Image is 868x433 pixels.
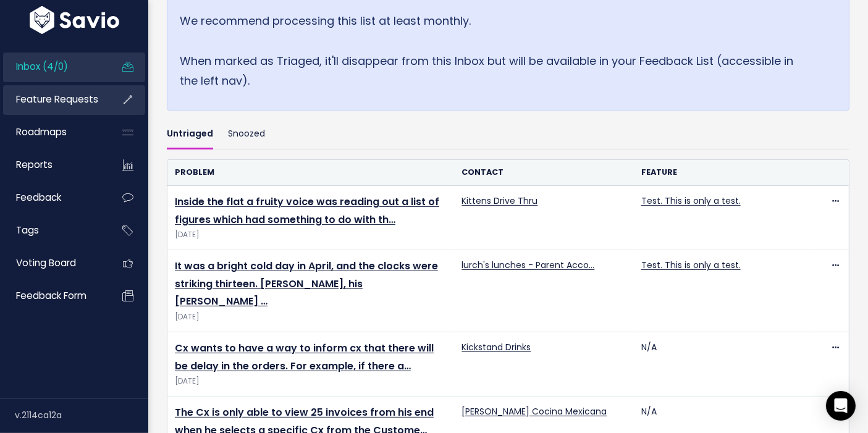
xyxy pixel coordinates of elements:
td: N/A [634,332,813,396]
div: Open Intercom Messenger [826,391,856,421]
span: Feedback form [16,289,86,302]
a: Roadmaps [3,118,103,146]
span: Roadmaps [16,125,67,138]
a: Feature Requests [3,85,103,114]
a: Feedback [3,183,103,212]
a: Cx wants to have a way to inform cx that there will be delay in the orders. For example, if there a… [175,341,434,373]
a: Feedback form [3,282,103,310]
a: Kickstand Drinks [461,341,531,353]
span: [DATE] [175,311,447,324]
span: Voting Board [16,256,76,269]
div: v.2114ca12a [15,399,148,431]
ul: Filter feature requests [167,120,849,149]
span: Feature Requests [16,93,98,106]
th: Contact [454,160,633,185]
a: Voting Board [3,249,103,277]
img: logo-white.9d6f32f41409.svg [27,6,122,34]
span: Reports [16,158,53,171]
a: Test. This is only a test. [641,259,741,271]
th: Feature [634,160,813,185]
a: Inbox (4/0) [3,53,103,81]
a: It was a bright cold day in April, and the clocks were striking thirteen. [PERSON_NAME], his [PER... [175,259,438,309]
span: [DATE] [175,375,447,388]
span: [DATE] [175,229,447,242]
a: [PERSON_NAME] Cocina Mexicana [461,405,607,418]
a: Tags [3,216,103,245]
a: Kittens Drive Thru [461,195,537,207]
th: Problem [167,160,454,185]
a: Test. This is only a test. [641,195,741,207]
span: Tags [16,224,39,237]
span: Feedback [16,191,61,204]
a: Inside the flat a fruity voice was reading out a list of figures which had something to do with th… [175,195,439,227]
span: Inbox (4/0) [16,60,68,73]
a: Snoozed [228,120,265,149]
a: Reports [3,151,103,179]
a: Untriaged [167,120,213,149]
a: lurch's lunches - Parent Acco… [461,259,594,271]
